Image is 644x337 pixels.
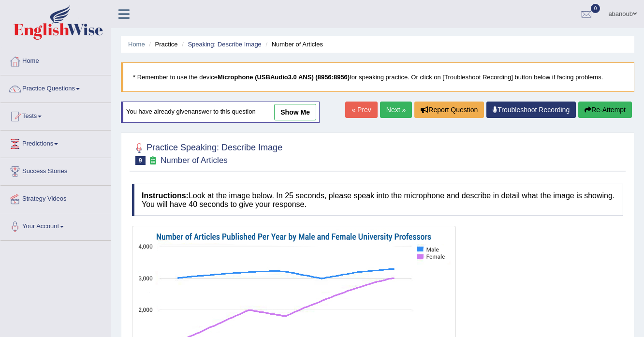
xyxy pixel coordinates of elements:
a: Practice Questions [0,75,111,100]
small: Number of Articles [161,156,228,165]
a: Strategy Videos [0,186,111,210]
a: Next » [380,102,412,118]
a: Tests [0,103,111,127]
a: Troubleshoot Recording [486,102,576,118]
a: Speaking: Describe Image [188,41,261,48]
a: Home [0,48,111,72]
span: 9 [135,156,146,165]
span: 0 [591,4,600,13]
div: You have already given answer to this question [121,102,320,123]
li: Practice [146,40,177,49]
h2: Practice Speaking: Describe Image [132,141,282,165]
blockquote: * Remember to use the device for speaking practice. Or click on [Troubleshoot Recording] button b... [121,62,634,92]
b: Instructions: [142,191,189,200]
small: Exam occurring question [148,156,158,165]
a: « Prev [345,102,377,118]
h4: Look at the image below. In 25 seconds, please speak into the microphone and describe in detail w... [132,184,623,216]
button: Report Question [414,102,484,118]
a: Home [128,41,145,48]
a: show me [274,104,316,120]
b: Microphone (USBAudio3.0 ANS) (8956:8956) [218,73,350,81]
li: Number of Articles [263,40,322,49]
a: Predictions [0,131,111,155]
a: Your Account [0,213,111,237]
a: Success Stories [0,158,111,182]
button: Re-Attempt [578,102,632,118]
